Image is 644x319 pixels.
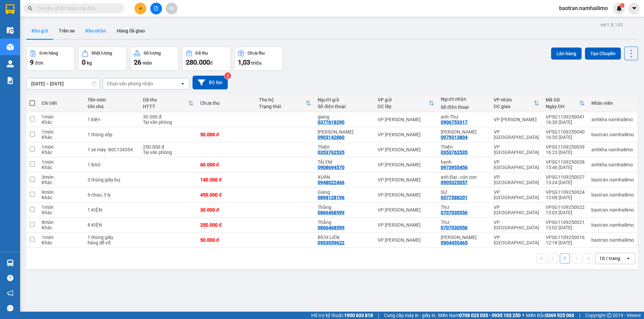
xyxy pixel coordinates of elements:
[546,195,585,200] div: 13:08 [DATE]
[143,119,194,125] div: Tại văn phòng
[522,314,524,317] span: ⚪️
[200,237,252,243] div: 50.000 đ
[546,129,585,135] div: VPSG1109250040
[143,97,188,102] div: Đã thu
[180,81,185,86] svg: open
[494,117,539,122] div: VP [PERSON_NAME]
[26,47,75,71] button: Đơn hàng9đơn
[200,162,252,167] div: 60.000 đ
[42,119,81,125] div: Khác
[579,312,580,319] span: |
[28,6,33,11] span: search
[154,6,158,11] span: file-add
[87,60,92,66] span: kg
[88,147,136,152] div: 1 xe máy -86C134554
[546,114,585,119] div: VPSG1109250041
[494,220,539,230] div: VP [GEOGRAPHIC_DATA]
[441,96,487,102] div: Người nhận
[78,47,127,71] button: Khối lượng0kg
[318,240,344,245] div: 0903059622
[107,80,153,87] div: Chọn văn phòng nhận
[616,5,622,11] img: icon-new-feature
[318,189,371,195] div: Giang
[200,207,252,213] div: 30.000 đ
[378,97,429,102] div: VP gửi
[318,210,344,215] div: 0866468599
[200,192,252,197] div: 450.000 đ
[626,256,631,261] svg: open
[248,51,265,56] div: Chưa thu
[620,3,625,8] sup: 1
[42,114,81,119] div: 1 món
[169,6,174,11] span: aim
[591,237,634,243] div: baotran.namhailimo
[7,44,14,51] img: warehouse-icon
[234,47,283,71] button: Chưa thu1,03 triệu
[441,129,487,135] div: Bùi Thái Hạnh
[7,60,14,67] img: warehouse-icon
[441,240,468,245] div: 0904455465
[378,222,434,228] div: VP [PERSON_NAME]
[7,305,13,311] span: message
[441,210,468,215] div: 0707030556
[318,119,344,125] div: 0377618290
[441,150,468,155] div: 0353762535
[545,313,574,318] strong: 0369 525 060
[546,144,585,150] div: VPSG1109250039
[42,240,81,245] div: Khác
[7,275,13,281] span: question-circle
[42,220,81,225] div: 8 món
[546,135,585,140] div: 16:30 [DATE]
[135,3,146,14] button: plus
[628,3,640,14] button: caret-down
[591,147,634,152] div: anhkha.namhailimo
[631,5,637,11] span: caret-down
[42,205,81,210] div: 1 món
[88,104,136,109] div: Ghi chú
[130,47,179,71] button: Số lượng26món
[560,253,570,263] button: 1
[546,240,585,245] div: 12:18 [DATE]
[186,58,210,66] span: 280.000
[251,60,262,66] span: triệu
[441,174,487,180] div: anh Đại - cún con
[42,135,81,140] div: Khác
[490,94,542,112] th: Toggle SortBy
[494,159,539,170] div: VP [GEOGRAPHIC_DATA]
[200,100,252,106] div: Chưa thu
[378,147,434,152] div: VP [PERSON_NAME]
[193,76,228,89] button: Bộ lọc
[88,240,136,245] div: hàng dễ vỡ
[441,225,468,230] div: 0707030556
[384,312,436,319] span: Cung cấp máy in - giấy in:
[259,104,306,109] div: Trạng thái
[546,205,585,210] div: VPSG1109250022
[591,117,634,122] div: anhkha.namhailimo
[88,192,136,197] div: 6 chao, 3 ly
[441,180,468,185] div: 0905325057
[182,47,231,71] button: Đã thu280.000đ
[7,259,14,266] img: warehouse-icon
[378,162,434,167] div: VP [PERSON_NAME]
[441,104,487,110] div: Số điện thoại
[88,132,136,137] div: 1 thùng xốp
[378,132,434,137] div: VP [PERSON_NAME]
[318,114,371,119] div: giang
[546,210,585,215] div: 13:03 [DATE]
[26,23,53,39] button: Kho gửi
[42,210,81,215] div: Khác
[238,58,250,66] span: 1,03
[546,104,579,109] div: Ngày ĐH
[259,97,306,102] div: Thu hộ
[318,97,371,102] div: Người gửi
[607,313,611,318] span: copyright
[378,177,434,182] div: VP [PERSON_NAME]
[42,195,81,200] div: Khác
[551,48,582,60] button: Lên hàng
[441,119,468,125] div: 0906753317
[494,104,534,109] div: ĐC giao
[591,177,634,182] div: baotran.namhailimo
[546,235,585,240] div: VPSG1109250016
[591,100,634,106] div: Nhân viên
[591,207,634,213] div: baotran.namhailimo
